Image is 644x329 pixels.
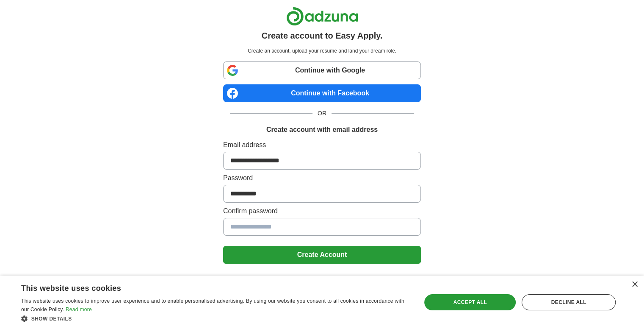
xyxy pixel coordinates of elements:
span: This website uses cookies to improve user experience and to enable personalised advertising. By u... [21,298,404,312]
div: Decline all [522,294,616,310]
label: Confirm password [223,206,421,216]
label: Password [223,173,421,183]
a: Continue with Google [223,61,421,79]
h1: Create account to Easy Apply. [262,29,383,42]
div: This website uses cookies [21,281,388,293]
a: Read more, opens a new window [66,307,92,312]
div: Close [631,282,638,288]
a: Continue with Facebook [223,84,421,102]
div: Show details [21,314,409,323]
span: OR [312,109,332,118]
div: Accept all [424,294,516,310]
h1: Create account with email address [266,125,378,135]
p: Create an account, upload your resume and land your dream role. [225,47,419,55]
span: Show details [31,316,72,322]
button: Create Account [223,246,421,264]
img: Adzuna logo [286,7,358,26]
label: Email address [223,140,421,150]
